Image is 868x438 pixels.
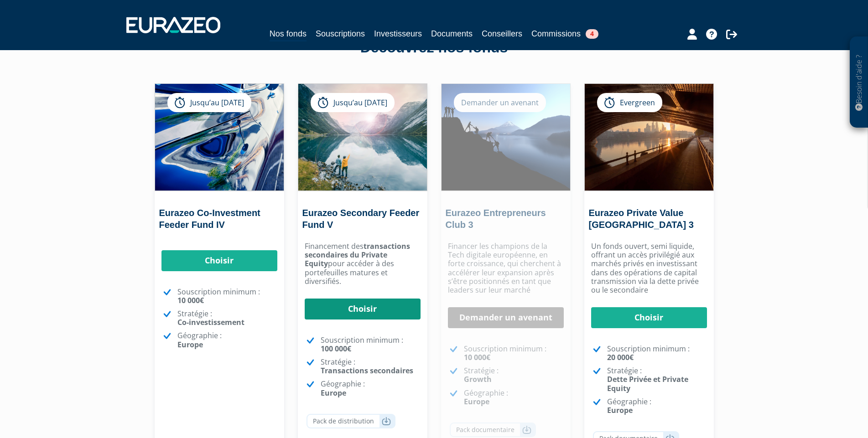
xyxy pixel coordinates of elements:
[448,242,564,294] p: Financer les champions de la Tech digitale européenne, en forte croissance, qui cherchent à accél...
[450,423,536,437] a: Pack documentaire
[305,241,410,268] strong: transactions secondaires du Private Equity
[464,366,564,384] p: Stratégie :
[591,242,707,294] p: Un fonds ouvert, semi liquide, offrant un accès privilégié aux marchés privés en investissant dan...
[591,307,707,328] a: Choisir
[321,388,346,398] strong: Europe
[177,331,277,349] p: Géographie :
[431,27,473,40] a: Documents
[585,84,713,191] img: Eurazeo Private Value Europe 3
[607,397,707,415] p: Géographie :
[155,84,284,191] img: Eurazeo Co-Investment Feeder Fund IV
[305,242,421,286] p: Financement des pour accéder à des portefeuilles matures et diversifiés.
[454,93,546,112] div: Demander un avenant
[464,345,564,362] p: Souscription minimum :
[321,344,351,354] strong: 100 000€
[464,374,492,384] strong: Growth
[321,366,413,376] strong: Transactions secondaires
[607,366,707,393] p: Stratégie :
[177,309,277,327] p: Stratégie :
[177,317,244,327] strong: Co-investissement
[270,27,307,41] a: Nos fonds
[177,288,277,305] p: Souscription minimum :
[321,380,421,397] p: Géographie :
[586,29,598,39] span: 4
[374,27,422,40] a: Investisseurs
[159,208,260,230] a: Eurazeo Co-Investment Feeder Fund IV
[607,405,633,415] strong: Europe
[607,374,688,393] strong: Dette Privée et Private Equity
[177,340,203,350] strong: Europe
[446,208,546,230] a: Eurazeo Entrepreneurs Club 3
[442,84,570,191] img: Eurazeo Entrepreneurs Club 3
[161,250,277,271] a: Choisir
[321,358,421,375] p: Stratégie :
[298,84,427,191] img: Eurazeo Secondary Feeder Fund V
[464,352,490,362] strong: 10 000€
[311,93,395,112] div: Jusqu’au [DATE]
[177,295,204,305] strong: 10 000€
[482,27,522,40] a: Conseillers
[464,397,489,407] strong: Europe
[126,17,220,33] img: 1732889491-logotype_eurazeo_blanc_rvb.png
[167,93,251,112] div: Jusqu’au [DATE]
[531,27,598,40] a: Commissions4
[316,27,365,40] a: Souscriptions
[448,307,564,328] a: Demander un avenant
[597,93,662,112] div: Evergreen
[589,208,694,230] a: Eurazeo Private Value [GEOGRAPHIC_DATA] 3
[321,336,421,353] p: Souscription minimum :
[307,414,395,428] a: Pack de distribution
[607,352,634,362] strong: 20 000€
[854,41,864,124] p: Besoin d'aide ?
[305,299,421,319] a: Choisir
[607,345,707,362] p: Souscription minimum :
[464,389,564,406] p: Géographie :
[302,208,420,230] a: Eurazeo Secondary Feeder Fund V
